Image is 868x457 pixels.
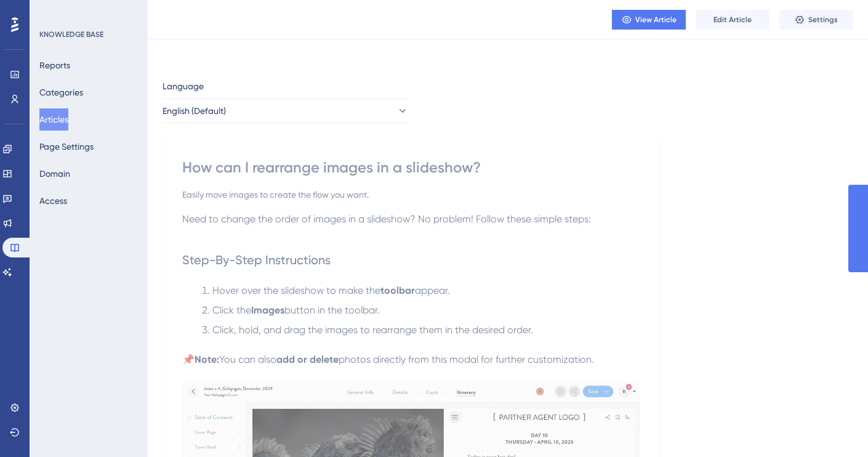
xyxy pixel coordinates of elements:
button: Access [39,190,67,212]
strong: toolbar [380,285,415,296]
span: button in the toolbar. [284,304,380,316]
button: English (Default) [163,99,409,123]
span: Click, hold, and drag the images to rearrange them in the desired order. [212,324,533,336]
strong: Images [251,304,284,316]
button: Reports [39,54,70,76]
span: Settings [808,15,838,25]
button: View Article [612,10,686,30]
div: KNOWLEDGE BASE [39,30,103,39]
span: 📌 [182,354,195,365]
div: Easily move images to create the flow you want. [182,187,640,202]
button: Page Settings [39,135,94,158]
button: Articles [39,108,68,131]
span: photos directly from this modal for further customization. [339,354,594,365]
span: Edit Article [713,15,752,25]
span: View Article [635,15,677,25]
iframe: UserGuiding AI Assistant Launcher [816,408,853,445]
span: Step-By-Step Instructions [182,253,331,267]
span: You can also [219,354,276,365]
span: Hover over the slideshow to make the [212,285,380,296]
strong: add or delete [276,354,339,365]
strong: Note: [195,354,219,365]
span: Language [163,79,204,94]
span: English (Default) [163,103,226,118]
span: Click the [212,304,251,316]
span: Need to change the order of images in a slideshow? No problem! Follow these simple steps: [182,213,591,225]
button: Settings [779,10,853,30]
button: Categories [39,81,83,103]
button: Edit Article [696,10,770,30]
button: Domain [39,163,70,185]
div: How can I rearrange images in a slideshow? [182,158,640,177]
span: appear. [415,285,450,296]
